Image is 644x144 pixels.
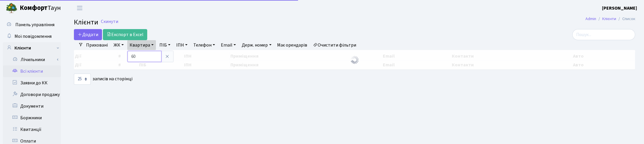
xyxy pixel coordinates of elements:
nav: breadcrumb [577,13,644,25]
a: Всі клієнти [3,65,61,77]
a: Мої повідомлення [3,31,61,42]
a: Договори продажу [3,89,61,100]
a: Клієнти [602,16,616,22]
span: Додати [78,31,98,38]
a: Квартира [127,40,156,50]
a: Має орендарів [275,40,310,50]
a: Панель управління [3,19,61,31]
a: Admin [585,16,596,22]
a: Email [219,40,238,50]
a: Додати [74,29,102,40]
span: Панель управління [15,22,54,28]
span: Таун [20,3,61,13]
a: ІПН [174,40,190,50]
select: записів на сторінці [74,74,91,85]
a: Держ. номер [239,40,274,50]
a: Заявки до КК [3,77,61,89]
a: Експорт в Excel [103,29,147,40]
a: Квитанції [3,124,61,135]
span: Клієнти [74,17,98,27]
a: Лічильники [7,54,61,65]
a: Клієнти [3,42,61,54]
span: Мої повідомлення [14,33,52,40]
a: Документи [3,100,61,112]
a: ПІБ [157,40,173,50]
img: logo.png [6,2,17,14]
a: Скинути [101,19,118,24]
label: записів на сторінці [74,74,132,85]
img: Обробка... [350,55,359,65]
a: Приховані [84,40,110,50]
li: Список [616,16,635,22]
a: Боржники [3,112,61,124]
a: ЖК [111,40,126,50]
a: [PERSON_NAME] [602,5,637,12]
a: Телефон [191,40,217,50]
a: Очистити фільтри [311,40,359,50]
button: Переключити навігацію [72,3,87,13]
input: Пошук... [572,29,635,40]
b: Комфорт [20,3,48,13]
